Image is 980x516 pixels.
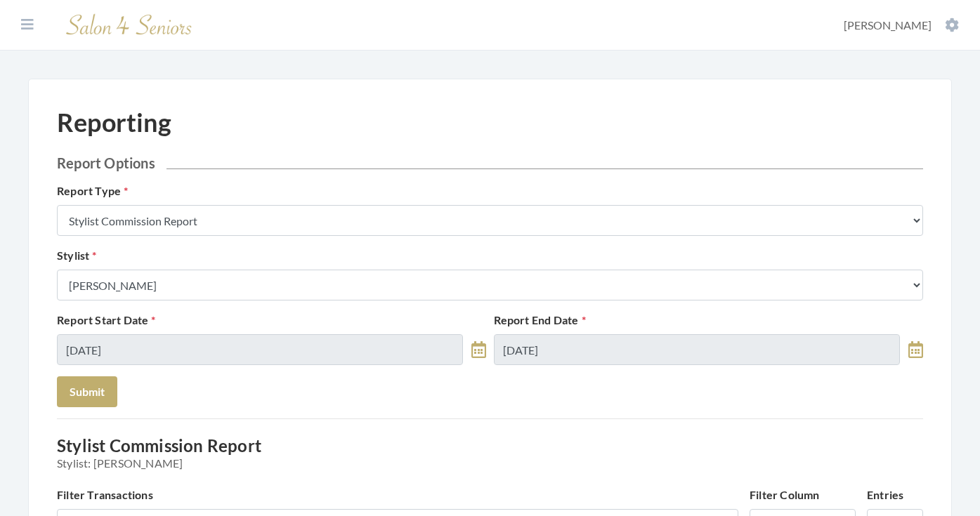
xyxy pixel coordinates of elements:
h3: Stylist Commission Report [57,436,923,470]
a: toggle [471,334,486,365]
h1: Reporting [57,107,171,138]
label: Filter Column [750,487,820,503]
span: [PERSON_NAME] [844,18,932,32]
label: Report Type [57,183,128,199]
span: Stylist: [PERSON_NAME] [57,456,923,470]
input: Select Date [57,334,463,365]
h2: Report Options [57,154,923,171]
img: Salon 4 Seniors [59,8,200,41]
button: [PERSON_NAME] [839,18,963,33]
label: Report Start Date [57,312,156,329]
label: Report End Date [494,312,586,329]
button: Submit [57,376,117,407]
label: Filter Transactions [57,487,153,503]
label: Stylist [57,247,97,264]
input: Select Date [494,334,900,365]
label: Entries [867,487,903,503]
a: toggle [908,334,923,365]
